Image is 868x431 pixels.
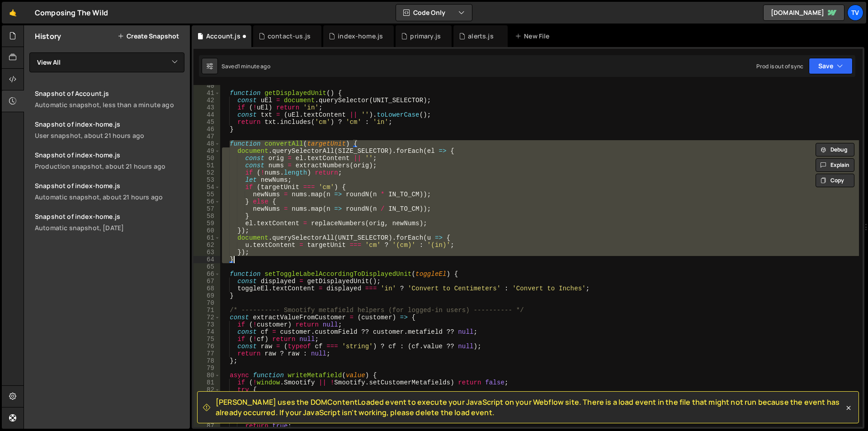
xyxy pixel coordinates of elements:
[816,143,854,156] button: Debug
[193,176,220,184] div: 53
[193,249,220,256] div: 63
[193,220,220,227] div: 59
[193,104,220,111] div: 43
[29,145,190,176] a: Snapshot of index-home.js Production snapshot, about 21 hours ago
[193,270,220,278] div: 66
[468,32,493,41] div: alerts.js
[515,32,553,41] div: New File
[193,422,220,430] div: 87
[193,82,220,90] div: 40
[193,278,220,285] div: 67
[816,158,854,172] button: Explain
[193,126,220,133] div: 46
[193,111,220,118] div: 44
[193,184,220,191] div: 54
[268,32,311,41] div: contact-us.js
[35,181,184,190] div: Snapshot of index-home.js
[193,292,220,299] div: 69
[847,5,863,21] a: TV
[193,372,220,379] div: 80
[206,32,241,41] div: Account.js
[193,307,220,314] div: 71
[35,120,184,128] div: Snapshot of index-home.js
[193,401,220,408] div: 84
[29,84,190,114] a: Snapshot of Account.jsAutomatic snapshot, less than a minute ago
[193,169,220,176] div: 52
[29,114,190,145] a: Snapshot of index-home.js User snapshot, about 21 hours ago
[193,343,220,350] div: 76
[193,256,220,263] div: 64
[2,2,24,24] a: 🤙
[193,263,220,270] div: 65
[756,62,803,70] div: Prod is out of sync
[193,140,220,147] div: 48
[809,58,853,74] button: Save
[193,227,220,234] div: 60
[29,207,190,237] a: Snapshot of index-home.js Automatic snapshot, [DATE]
[193,198,220,205] div: 56
[193,213,220,220] div: 58
[193,357,220,365] div: 78
[193,321,220,328] div: 73
[35,7,108,18] div: Composing The Wild
[193,205,220,213] div: 57
[35,162,184,171] div: Production snapshot, about 21 hours ago
[118,33,179,40] button: Create Snapshot
[193,408,220,415] div: 85
[193,350,220,357] div: 77
[35,31,61,41] h2: History
[193,234,220,242] div: 61
[193,336,220,343] div: 75
[193,365,220,372] div: 79
[193,242,220,249] div: 62
[35,212,184,221] div: Snapshot of index-home.js
[193,386,220,393] div: 82
[193,118,220,126] div: 45
[193,415,220,422] div: 86
[35,100,184,109] div: Automatic snapshot, less than a minute ago
[410,32,441,41] div: primary.js
[35,89,184,98] div: Snapshot of Account.js
[193,162,220,169] div: 51
[193,97,220,104] div: 42
[193,133,220,140] div: 47
[816,174,854,187] button: Copy
[193,314,220,321] div: 72
[193,299,220,307] div: 70
[193,379,220,386] div: 81
[35,131,184,140] div: User snapshot, about 21 hours ago
[193,285,220,292] div: 68
[35,151,184,159] div: Snapshot of index-home.js
[193,191,220,198] div: 55
[193,155,220,162] div: 50
[763,5,844,21] a: [DOMAIN_NAME]
[238,62,270,70] div: 1 minute ago
[29,176,190,207] a: Snapshot of index-home.js Automatic snapshot, about 21 hours ago
[193,393,220,401] div: 83
[35,223,184,232] div: Automatic snapshot, [DATE]
[193,147,220,155] div: 49
[222,62,270,70] div: Saved
[35,193,184,201] div: Automatic snapshot, about 21 hours ago
[193,328,220,336] div: 74
[193,90,220,97] div: 41
[396,5,472,21] button: Code Only
[216,397,844,417] span: [PERSON_NAME] uses the DOMContentLoaded event to execute your JavaScript on your Webflow site. Th...
[338,32,383,41] div: index-home.js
